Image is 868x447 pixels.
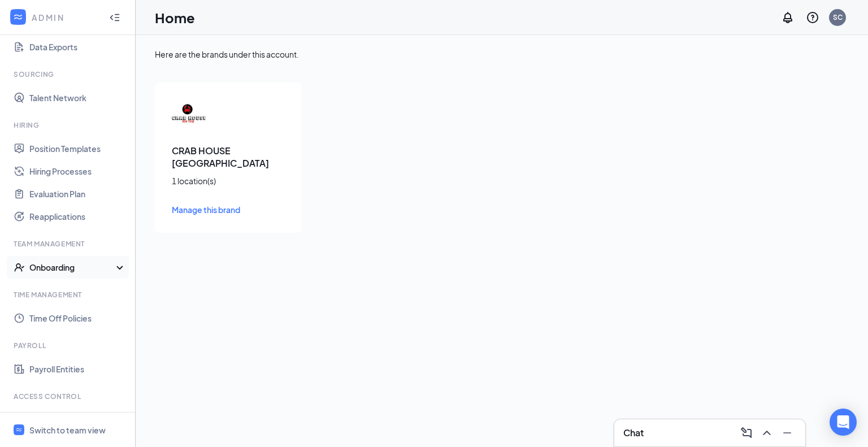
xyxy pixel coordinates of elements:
a: Payroll Entities [29,358,126,380]
button: Minimize [778,424,796,442]
svg: Collapse [109,12,120,23]
div: ADMIN [32,12,99,23]
div: Switch to team view [29,424,106,436]
a: Evaluation Plan [29,183,126,205]
div: Payroll [14,341,124,350]
svg: UserCheck [14,262,25,273]
button: ChevronUp [758,424,776,442]
svg: WorkstreamLogo [12,11,24,23]
div: 1 location(s) [172,175,285,186]
svg: QuestionInfo [806,11,819,24]
a: Manage this brand [172,203,285,216]
div: Open Intercom Messenger [830,409,857,436]
svg: WorkstreamLogo [15,426,23,433]
a: Hiring Processes [29,160,126,183]
div: Onboarding [29,262,116,273]
a: Data Exports [29,36,126,58]
a: Talent Network [29,86,126,109]
button: ComposeMessage [737,424,756,442]
h3: Chat [623,427,644,439]
img: CRAB HOUSE TIMES SQUARE logo [172,99,206,133]
span: Manage this brand [172,205,240,215]
div: Time Management [14,290,124,300]
svg: ChevronUp [760,426,774,440]
div: Access control [14,392,124,401]
div: Hiring [14,120,124,130]
svg: Minimize [780,426,794,440]
div: Here are the brands under this account. [155,49,849,60]
div: Team Management [14,239,124,249]
a: Position Templates [29,137,126,160]
svg: Notifications [781,11,795,24]
h1: Home [155,8,195,27]
a: Users [29,409,126,431]
h3: CRAB HOUSE [GEOGRAPHIC_DATA] [172,145,285,170]
a: Time Off Policies [29,307,126,329]
div: SC [833,12,843,22]
svg: ComposeMessage [740,426,753,440]
div: Sourcing [14,70,124,79]
a: Reapplications [29,205,126,228]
